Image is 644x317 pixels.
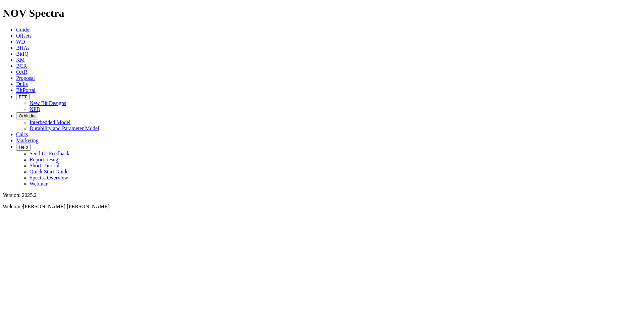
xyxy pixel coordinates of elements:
[16,144,31,151] button: Help
[16,69,28,75] a: OAR
[30,181,48,187] a: Webinar
[30,125,99,131] a: Durability and Parameter Model
[16,45,30,51] a: BHAs
[3,204,641,210] p: Welcome
[16,39,25,45] a: WD
[30,119,70,125] a: Interbedded Model
[16,75,35,81] a: Proposal
[30,157,58,162] a: Report a Bug
[16,87,36,93] a: BitPortal
[30,169,68,174] a: Quick Start Guide
[16,131,28,137] a: Calcs
[19,94,27,99] span: FTT
[30,175,68,180] a: Spectra Overview
[30,151,69,156] a: Send Us Feedback
[16,51,28,57] a: BitIQ
[19,113,36,118] span: OrbitLite
[30,163,62,168] a: Short Tutorials
[16,63,27,69] a: BCR
[16,33,32,39] a: Offsets
[16,138,39,143] a: Marketing
[16,27,29,33] a: Guide
[3,7,641,19] h1: NOV Spectra
[16,57,25,63] a: KM
[16,81,28,87] a: Dulls
[16,93,30,100] button: FTT
[3,192,641,198] div: Version: 2025.2
[23,204,109,209] span: [PERSON_NAME] [PERSON_NAME]
[30,106,40,112] a: NPD
[16,112,38,119] button: OrbitLite
[19,145,28,150] span: Help
[30,100,66,106] a: New Bit Designs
